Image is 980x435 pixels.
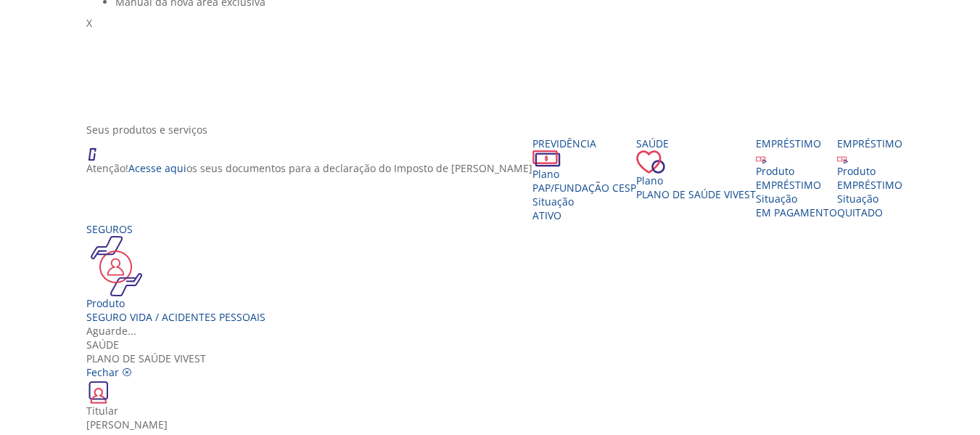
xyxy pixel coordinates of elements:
[756,164,837,178] div: Produto
[837,178,902,192] div: EMPRÉSTIMO
[86,418,905,431] div: [PERSON_NAME]
[86,137,111,161] img: ico_atencao.png
[532,167,636,181] div: Plano
[837,137,902,150] div: Empréstimo
[837,153,848,164] img: ico_emprestimo.svg
[86,310,265,324] div: Seguro Vida / Acidentes Pessoais
[532,150,561,167] img: ico_dinheiro.png
[837,206,883,219] span: QUITADO
[756,206,837,219] span: EM PAGAMENTO
[86,123,905,137] div: Seus produtos e serviços
[86,222,265,324] a: Seguros Produto Seguro Vida / Acidentes Pessoais
[636,137,756,150] div: Saúde
[837,137,902,219] a: Empréstimo Produto EMPRÉSTIMO Situação QUITADO
[756,178,837,192] div: EMPRÉSTIMO
[86,379,111,404] img: ico_carteirinha.png
[636,174,756,187] div: Plano
[636,187,756,201] span: Plano de Saúde VIVEST
[86,324,905,338] div: Aguarde...
[532,137,636,222] a: Previdência PlanoPAP/Fundação CESP SituaçãoAtivo
[86,16,92,30] span: X
[86,338,905,351] div: Saúde
[636,137,756,201] a: Saúde PlanoPlano de Saúde VIVEST
[86,338,905,365] div: Plano de Saúde VIVEST
[532,208,561,222] span: Ativo
[86,404,905,418] div: Titular
[837,192,902,206] div: Situação
[128,161,186,175] a: Acesse aqui
[756,137,837,150] div: Empréstimo
[86,365,132,379] a: Fechar
[86,365,119,379] span: Fechar
[756,192,837,206] div: Situação
[86,296,265,310] div: Produto
[636,150,665,174] img: ico_coracao.png
[532,181,636,195] span: PAP/Fundação CESP
[532,195,636,208] div: Situação
[86,222,265,236] div: Seguros
[756,153,767,164] img: ico_emprestimo.svg
[86,161,532,175] p: Atenção! os seus documentos para a declaração do Imposto de [PERSON_NAME]
[532,137,636,150] div: Previdência
[756,137,837,219] a: Empréstimo Produto EMPRÉSTIMO Situação EM PAGAMENTO
[837,164,902,178] div: Produto
[86,236,147,296] img: ico_seguros.png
